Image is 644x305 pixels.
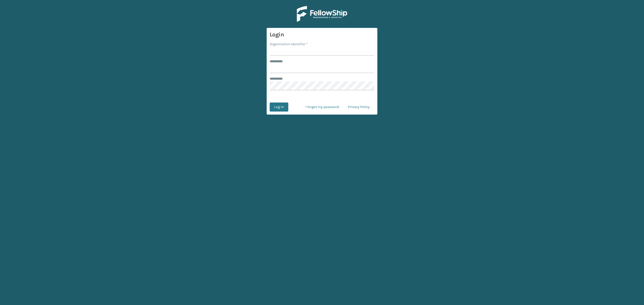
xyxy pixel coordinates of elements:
h3: Login [270,31,374,38]
label: Organization Identifier [270,41,308,47]
a: Privacy Policy [343,103,374,112]
button: Log In [270,103,288,112]
a: I forgot my password [301,103,343,112]
img: Logo [297,6,347,22]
